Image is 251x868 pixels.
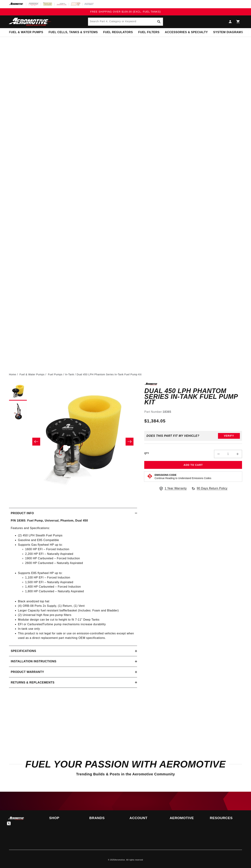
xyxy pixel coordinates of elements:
li: Dual 450 LPH Phantom Series In-Tank Fuel Pump Kit [77,372,142,376]
span: $1,384.05 [144,418,165,424]
summary: Fuel Regulators [100,28,135,37]
summary: Specifications [9,646,137,656]
li: 1,500 HP EFI – Naturally Aspirated [25,580,135,585]
li: In-Tank [65,372,77,376]
summary: Shop [49,817,81,820]
li: In-tank use only [18,627,135,631]
media-gallery: Gallery Viewer [9,383,137,501]
input: Search Part #, Category or Keyword [88,18,163,26]
li: 1,100 HP EFI – Forced Induction [25,575,135,580]
button: Search Part #, Category or Keyword [155,18,163,26]
button: Slide left [32,438,40,446]
li: Supports Gas flywheel HP up to: [18,542,135,565]
li: 1,800 HP Carbureted – Naturally Aspirated [25,589,135,594]
li: 1900 HP Carbureted – Forced Induction [25,556,135,561]
span: Fuel Cells, Tanks & Systems [49,30,98,34]
img: Emissions code [147,473,153,479]
div: Part Number: [144,410,242,414]
span: Fuel & Water Pumps [9,30,43,34]
summary: Installation Instructions [9,656,137,667]
div: Does This part fit My vehicle? [146,434,199,437]
li: (4) ORB-08 Ports 2x Supply, (1) Return, (1) Vent [18,604,135,608]
li: Modular design can be cut to height to fit 7-11″ Deep Tanks [18,617,135,622]
a: Fuel Pumps [48,372,62,376]
li: Gasoline and E85 Compatible [18,538,135,542]
summary: Resources [210,817,242,820]
img: Aeromotive [8,817,26,820]
img: Aeromotive [8,18,53,26]
summary: Aeromotive [170,817,202,820]
h2: Specifications [11,649,36,653]
p: Features and Specifications: [11,526,135,530]
a: Home [9,372,16,376]
button: Load image 1 in gallery view [9,383,27,401]
span: 90 Days Return Policy [197,486,227,494]
li: EFI or CarburetedTurbine pump mechanisms increase durability [18,622,135,627]
label: QTY [144,452,149,455]
li: 1600 HP EFI – Forced Induction [25,547,135,552]
span: Fuel Regulators [103,30,133,34]
summary: Returns & replacements [9,677,137,688]
li: This product is not legal for sale or use on emission-controlled vehicles except when used as a d... [18,631,135,640]
li: 2,200 HP EFI – Naturally Aspirated [25,552,135,556]
summary: Fuel Cells, Tanks & Systems [46,28,100,37]
h2: Fuel Your Passion with Aeromotive [9,760,242,768]
li: Supports E85 flywheel HP up to: [18,571,135,575]
li: 2600 HP Carbureted – Naturally Aspirated [25,561,135,565]
h2: Returns & replacements [11,680,54,685]
a: Aeromotive [115,859,125,861]
span: 1 Year Warranty [165,486,187,491]
button: Add to Cart [144,461,242,469]
small: © 2025 . [108,859,126,861]
button: Load image 2 in gallery view [9,402,27,420]
summary: Brands [89,817,121,820]
summary: Fuel & Water Pumps [6,28,46,37]
li: (2) 450 LPH Stealth Fuel Pumps [18,533,135,538]
h2: Product warranty [11,670,44,674]
a: 1 Year Warranty [159,486,187,491]
p: Continue Reading to Understand Emissions Codes [154,477,211,480]
li: Black anodized top hat [18,599,135,604]
strong: P/N 18365: Fuel Pump, Universal, Phantom, Dual 450 [11,519,88,522]
span: System Diagrams [213,30,243,34]
h2: Installation Instructions [11,659,56,664]
summary: Fuel Filters [135,28,162,37]
strong: Emissions Code [154,474,176,476]
nav: breadcrumbs [9,372,242,376]
h1: Dual 450 LPH Phantom Series In-Tank Fuel Pump Kit [144,388,242,405]
button: Emissions CodeContinue Reading to Understand Emissions Codes [154,473,211,480]
strong: 18365 [163,410,171,413]
button: Slide right [126,438,133,446]
summary: Account [130,817,162,820]
summary: Product Info [9,508,137,518]
li: (2) Universal high flow pre-pump filters [18,613,135,617]
li: 1,400 HP Carbureted – Forced Induction [25,584,135,589]
summary: System Diagrams [210,28,246,37]
summary: Product warranty [9,667,137,677]
li: Larger Capacity fuel resistant baffle/basket (Includes: Foam and Bladder) [18,608,135,613]
a: Fuel & Water Pumps [20,372,44,376]
summary: Accessories & Specialty [162,28,210,37]
span: Accessories & Specialty [165,30,208,34]
a: 90 Days Return Policy [191,486,227,494]
button: Verify [218,433,240,439]
span: FREE SHIPPING OVER $109.00 (EXCL. FUEL TANKS) [90,10,161,13]
small: All rights reserved [126,859,143,861]
h2: Product Info [11,511,34,516]
span: Fuel Filters [138,30,159,34]
span: Trending Builds & Posts in the Aeromotive Community [76,772,175,776]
